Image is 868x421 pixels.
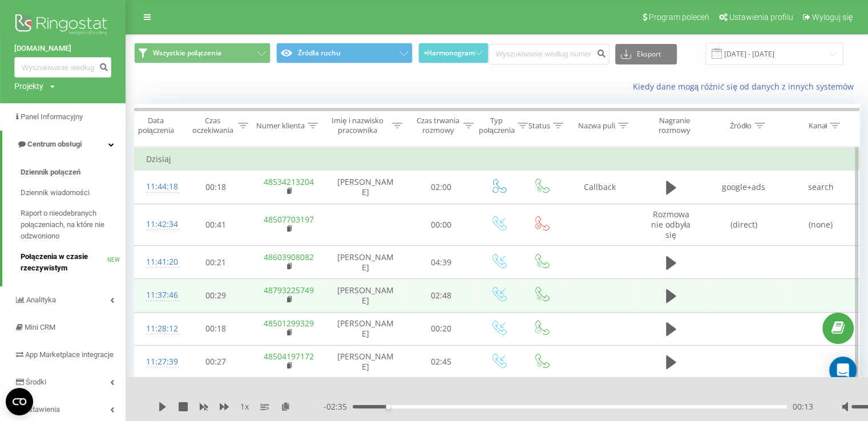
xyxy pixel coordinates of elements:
a: Kiedy dane mogą różnić się od danych z innych systemów [632,81,859,92]
td: [PERSON_NAME] [326,171,406,204]
div: 11:28:12 [146,318,169,340]
a: 48507703197 [264,214,314,225]
div: Czas oczekiwania [190,116,235,135]
a: 48501299329 [264,318,314,329]
img: Ringostat logo [14,11,111,40]
span: Dziennik połączeń [21,167,80,178]
span: Wyloguj się [812,13,853,22]
td: [PERSON_NAME] [326,246,406,279]
span: Ustawienia profilu [729,13,793,22]
a: [DOMAIN_NAME] [14,43,111,54]
a: Połączenia w czasie rzeczywistymNEW [21,246,126,278]
td: 00:18 [180,312,252,345]
div: Nazwa puli [578,121,615,131]
a: Dziennik połączeń [21,162,126,183]
span: - 02:35 [324,401,353,412]
td: 04:39 [406,246,477,279]
div: 11:41:20 [146,251,169,273]
td: 02:45 [406,345,477,378]
td: 00:21 [180,246,252,279]
div: Projekty [14,80,43,92]
td: (none) [782,204,859,246]
td: 02:48 [406,279,477,312]
button: Wszystkie połączenia [134,43,271,63]
div: Kanał [808,121,827,131]
td: search [782,171,859,204]
button: Harmonogram [418,43,488,63]
a: Raport o nieodebranych połączeniach, na które nie odzwoniono [21,203,126,246]
td: 00:18 [180,171,252,204]
div: Imię i nazwisko pracownika [326,116,390,135]
td: 00:27 [180,345,252,378]
div: 11:42:34 [146,213,169,236]
span: Program poleceń [649,13,709,22]
div: Czas trwania rozmowy [415,116,461,135]
div: Typ połączenia [479,116,515,135]
span: Panel Informacyjny [21,112,83,121]
div: Nagranie rozmowy [647,116,702,135]
span: Centrum obsługi [27,140,82,148]
span: Mini CRM [25,323,55,331]
div: 11:27:39 [146,351,169,373]
div: 11:37:46 [146,284,169,306]
div: Numer klienta [256,121,305,131]
span: Rozmowa nie odbyła się [651,209,691,240]
a: 48793225749 [264,285,314,295]
button: Źródła ruchu [276,43,413,63]
td: 00:41 [180,204,252,246]
span: Dziennik wiadomości [21,187,90,199]
td: 00:00 [406,204,477,246]
a: 48504197172 [264,351,314,362]
span: Analityka [26,295,56,304]
input: Wyszukiwanie według numeru [14,57,111,78]
div: Status [528,121,550,131]
span: Środki [26,378,46,386]
span: Raport o nieodebranych połączeniach, na które nie odzwoniono [21,208,120,242]
a: 48534213204 [264,176,314,187]
input: Wyszukiwanie według numeru [488,44,609,64]
a: Centrum obsługi [2,131,126,158]
div: Data połączenia [135,116,177,135]
td: [PERSON_NAME] [326,279,406,312]
span: 1 x [240,401,249,412]
div: Accessibility label [386,404,390,409]
a: Dziennik wiadomości [21,183,126,203]
td: 02:00 [406,171,477,204]
span: Połączenia w czasie rzeczywistym [21,251,107,274]
span: App Marketplace integracje [25,350,114,359]
button: Open CMP widget [6,388,33,415]
a: 48603908082 [264,252,314,262]
td: 00:29 [180,279,252,312]
span: 00:13 [793,401,813,412]
td: [PERSON_NAME] [326,312,406,345]
td: google+ads [705,171,782,204]
td: (direct) [705,204,782,246]
div: 11:44:18 [146,176,169,198]
td: Callback [563,171,637,204]
td: [PERSON_NAME] [326,345,406,378]
span: Wszystkie połączenia [153,48,221,58]
div: Źródło [729,121,752,131]
td: 00:20 [406,312,477,345]
span: Harmonogram [427,49,475,57]
div: Open Intercom Messenger [829,357,857,384]
span: Ustawienia [24,405,60,414]
button: Eksport [615,44,677,64]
